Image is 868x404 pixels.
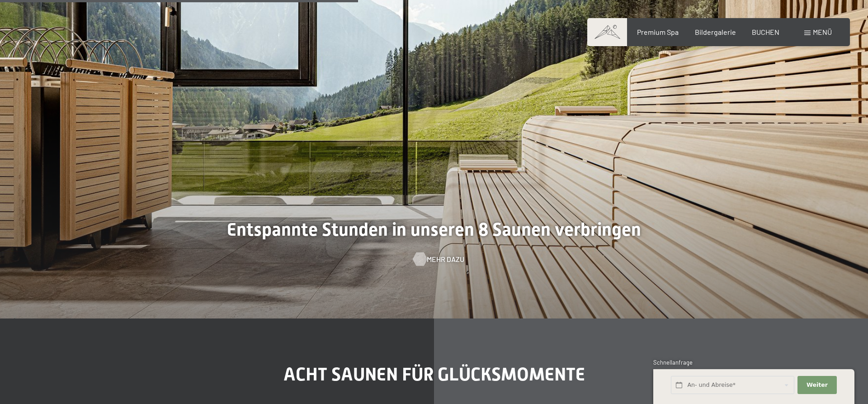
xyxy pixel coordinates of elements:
[813,28,832,36] span: Menü
[653,359,693,366] span: Schnellanfrage
[752,28,779,36] a: BUCHEN
[807,381,828,389] span: Weiter
[637,28,679,36] a: Premium Spa
[427,254,464,264] span: Mehr dazu
[283,364,585,385] span: Acht Saunen für Glücksmomente
[797,376,836,394] button: Weiter
[695,28,736,36] a: Bildergalerie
